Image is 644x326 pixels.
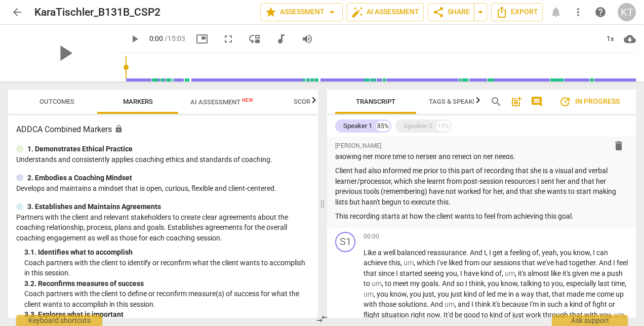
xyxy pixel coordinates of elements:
span: push [607,269,623,277]
span: help [594,6,607,18]
span: that [570,311,584,319]
span: that [552,290,567,298]
span: Filler word [364,290,374,298]
span: that [522,259,537,267]
span: , [539,249,542,257]
span: . [595,259,599,267]
span: share [432,6,445,18]
span: , [549,290,552,298]
span: arrow_drop_down [326,6,338,18]
span: It'd [444,311,455,319]
span: talking [520,279,543,288]
span: I [471,300,475,308]
span: Filler word [445,300,455,308]
span: almost [528,269,551,277]
span: our [481,259,493,267]
button: View player as separate pane [246,30,264,48]
span: , [625,279,626,288]
span: you [446,269,457,277]
span: , [486,249,489,257]
span: Filler word [614,311,624,319]
span: , [502,269,505,277]
span: I [484,249,486,257]
span: In progress [559,96,620,108]
span: in [540,300,547,308]
span: way [521,290,536,298]
span: since [378,269,396,277]
span: feel [617,259,628,267]
span: kind [570,300,584,308]
span: made [567,290,586,298]
span: you [437,290,451,298]
span: kind [490,311,504,319]
span: auto_fix_high [351,6,364,18]
button: Export [491,3,543,21]
span: to [481,311,490,319]
span: . [427,300,430,308]
span: , [563,279,566,288]
span: Share [432,6,470,18]
span: / 15:03 [165,34,185,43]
span: you [560,249,573,257]
p: Client had also informed me prior to this part of recording that she is a visual and verbal learn... [335,166,628,207]
span: , [407,290,410,298]
span: up [616,290,624,298]
span: work [526,311,543,319]
span: situation [381,311,411,319]
span: audiotrack [275,33,287,45]
div: 85% [376,121,390,131]
span: play_arrow [129,33,141,45]
span: , [590,249,593,257]
span: reassurance [427,249,466,257]
span: seeing [424,269,446,277]
span: you [551,279,563,288]
span: Filler word [404,259,414,267]
button: Show/Hide comments [529,94,545,110]
span: search [490,96,502,108]
p: 2. Embodies a Coaching Mindset [27,173,132,183]
span: sessions [493,259,522,267]
span: with [364,300,379,308]
span: this [389,259,400,267]
span: or [609,300,615,308]
span: started [399,269,424,277]
p: Develops and maintains a mindset that is open, curious, flexible and client-centered. [16,183,310,194]
span: flight [364,311,381,319]
span: a [601,269,607,277]
span: . [466,249,470,257]
span: a [378,249,383,257]
span: my [410,279,421,288]
span: me [497,290,508,298]
span: kind [480,269,495,277]
span: you [410,290,423,298]
span: And [470,249,484,257]
div: Change speaker [335,232,355,252]
span: just [423,290,434,298]
span: a [515,290,521,298]
span: kind [464,290,478,298]
span: arrow_drop_down [474,6,487,18]
span: feeling [510,249,532,257]
span: Transcript [356,98,395,105]
span: in [508,290,515,298]
span: through [543,311,570,319]
span: , [400,259,404,267]
span: goals [421,279,438,288]
span: with [584,311,599,319]
span: it's [562,269,572,277]
span: good [464,311,481,319]
div: Speaker 2 [404,121,432,131]
span: had [555,259,569,267]
span: that [364,269,378,277]
span: so [456,279,465,288]
span: Assessment [265,6,338,18]
span: post_add [510,96,522,108]
div: 3. 2. Reconfirms measures of success [24,278,310,289]
span: that [536,290,549,298]
span: especially [566,279,598,288]
span: [PERSON_NAME] [335,142,381,150]
p: Coach partners with the client to identify or reconfirm what the client wants to accomplish in th... [24,258,310,278]
span: Export [496,6,538,18]
span: and [458,300,471,308]
span: more_vert [572,6,584,18]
